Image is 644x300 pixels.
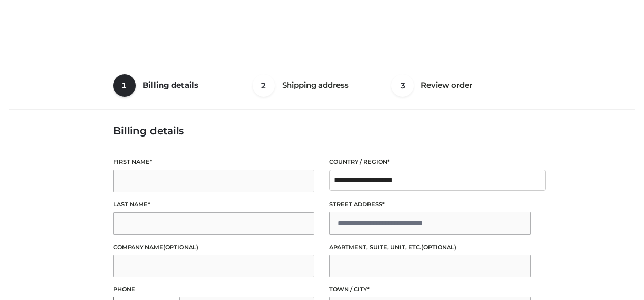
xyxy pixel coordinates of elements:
label: Last name [113,200,315,209]
label: First name [113,157,315,167]
span: (optional) [421,243,456,251]
label: Country / Region [329,157,531,167]
span: Review order [421,80,472,90]
span: 1 [113,74,136,97]
h3: Billing details [113,125,531,137]
label: Phone [113,285,315,294]
span: Billing details [143,80,198,90]
span: (optional) [163,243,198,251]
span: 3 [391,74,414,97]
span: 2 [253,74,275,97]
label: Apartment, suite, unit, etc. [329,242,531,252]
span: Shipping address [282,80,349,90]
label: Town / City [329,285,531,294]
label: Company name [113,242,315,252]
label: Street address [329,200,531,209]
